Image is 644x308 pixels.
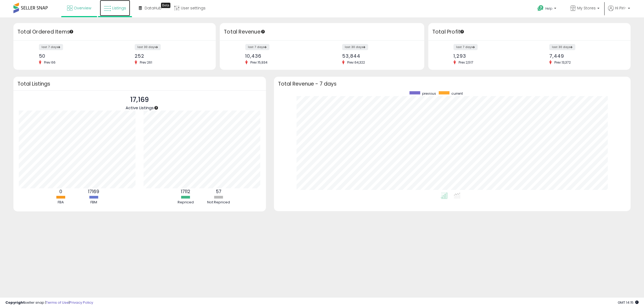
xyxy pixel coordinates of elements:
div: 1,293 [453,53,525,59]
b: 57 [216,188,221,195]
span: Overview [74,5,91,11]
h3: Total Ordered Items [17,28,212,36]
a: Hi Piri- [608,5,630,17]
label: last 30 days [135,44,161,50]
div: Tooltip anchor [69,29,74,34]
span: Prev: 2,517 [456,60,476,65]
div: 10,436 [245,53,318,59]
div: Repriced [170,200,202,205]
label: last 30 days [342,44,368,50]
label: last 30 days [549,44,575,50]
b: 0 [59,188,62,195]
span: previous [422,91,436,96]
b: 17169 [88,188,99,195]
h3: Total Listings [17,82,262,86]
span: Listings [112,5,126,11]
span: Prev: 261 [137,60,155,65]
p: 17,169 [126,95,154,105]
span: current [451,91,463,96]
label: last 7 days [245,44,269,50]
span: Prev: 15,934 [248,60,270,65]
h3: Total Profit [432,28,627,36]
label: last 7 days [39,44,63,50]
h3: Total Revenue - 7 days [278,82,627,86]
i: Get Help [537,5,544,12]
label: last 7 days [453,44,478,50]
div: Tooltip anchor [161,3,170,8]
span: Active Listings [126,105,154,111]
div: Not Repriced [203,200,235,205]
div: 252 [135,53,207,59]
div: 50 [39,53,111,59]
div: Tooltip anchor [154,105,159,110]
span: DataHub [145,5,162,11]
div: Tooltip anchor [261,29,265,34]
div: 7,449 [549,53,621,59]
div: Tooltip anchor [460,29,464,34]
span: Hi Piri- [615,5,626,11]
span: Prev: 66 [41,60,58,65]
h3: Total Revenue [224,28,420,36]
span: Prev: 13,372 [552,60,573,65]
div: 53,844 [342,53,415,59]
span: Prev: 64,322 [345,60,368,65]
a: Help [533,1,562,17]
span: Help [545,6,552,11]
span: My Stores [577,5,596,11]
b: 17112 [181,188,190,195]
div: FBM [78,200,110,205]
div: FBA [45,200,77,205]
